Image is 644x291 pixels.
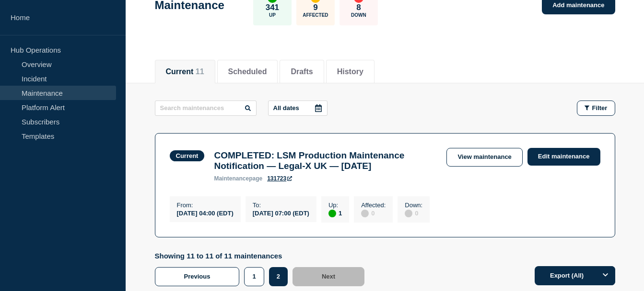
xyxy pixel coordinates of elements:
p: Up : [328,201,342,209]
button: 2 [269,267,288,286]
div: [DATE] 04:00 (EDT) [177,209,234,217]
button: Filter [577,101,615,116]
div: up [328,210,336,217]
a: 131723 [267,175,292,182]
p: 341 [266,3,279,12]
p: Up [269,12,276,18]
div: 1 [328,209,342,217]
p: 9 [313,3,317,12]
a: View maintenance [446,148,522,167]
div: disabled [405,210,412,217]
button: All dates [268,101,328,116]
button: Scheduled [228,67,267,76]
p: All dates [273,104,299,112]
div: [DATE] 07:00 (EDT) [253,209,309,217]
button: Export (All) [535,266,615,285]
p: 8 [356,3,361,12]
p: Down [351,12,366,18]
h3: COMPLETED: LSM Production Maintenance Notification — Legal-X UK — [DATE] [214,150,437,171]
p: Down : [405,201,422,209]
p: From : [177,201,234,209]
button: Next [293,267,364,286]
button: Options [596,266,615,285]
button: Previous [155,267,240,286]
button: 1 [244,267,264,286]
p: Showing 11 to 11 of 11 maintenances [155,252,370,260]
span: Previous [184,273,211,280]
div: 0 [405,209,422,217]
button: Drafts [291,67,313,76]
span: maintenance [214,175,249,182]
p: page [214,175,262,182]
p: To : [253,201,309,209]
a: Edit maintenance [527,148,600,166]
p: Affected : [361,201,386,209]
input: Search maintenances [155,101,257,116]
div: Current [176,152,199,159]
button: History [337,67,363,76]
div: disabled [361,210,369,217]
span: Filter [592,104,608,112]
span: 11 [196,67,204,76]
button: Current 11 [166,67,204,76]
span: Next [322,273,335,280]
p: Affected [303,12,328,18]
div: 0 [361,209,386,217]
